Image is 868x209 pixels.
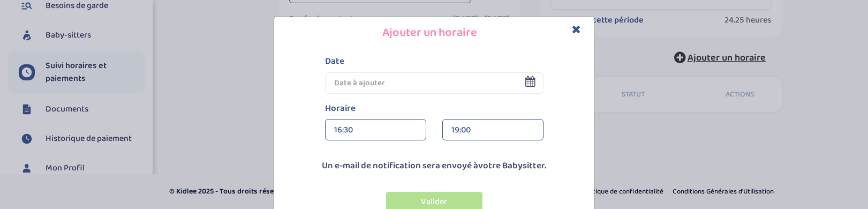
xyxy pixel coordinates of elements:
p: Un e-mail de notification sera envoyé à [277,159,592,173]
span: votre Babysitter. [478,159,546,173]
button: Close [572,24,581,36]
label: Date [325,55,544,69]
input: Date à ajouter [325,72,544,94]
h4: Ajouter un horaire [282,25,586,41]
label: Horaire [325,102,544,116]
div: 19:00 [451,120,534,141]
div: 16:30 [334,120,417,141]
